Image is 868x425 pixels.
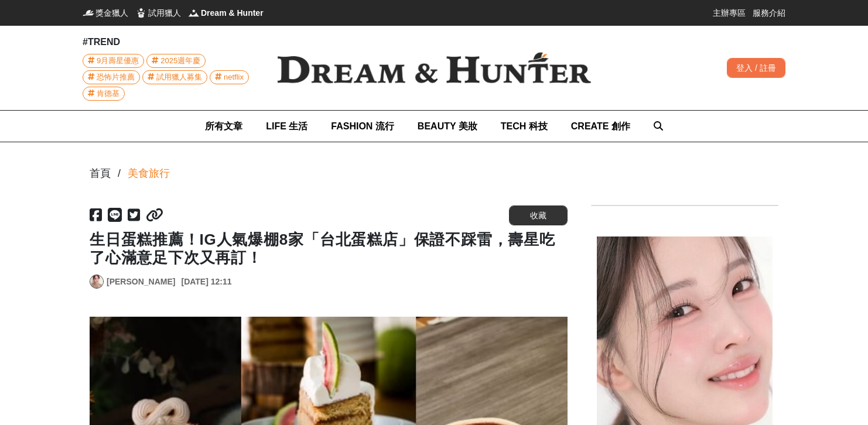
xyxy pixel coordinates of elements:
[727,58,785,78] div: 登入 / 註冊
[331,111,394,142] a: FASHION 流行
[97,54,139,67] span: 9月壽星優惠
[97,71,135,84] span: 恐怖片推薦
[201,7,264,19] span: Dream & Hunter
[156,71,202,84] span: 試用獵人募集
[210,70,249,84] a: netflix
[501,111,548,142] a: TECH 科技
[83,54,144,68] a: 9月壽星優惠
[205,111,242,142] a: 所有文章
[266,111,307,142] a: LIFE 生活
[90,275,104,289] a: Avatar
[83,87,125,101] a: 肯德基
[501,121,548,131] span: TECH 科技
[97,87,119,100] span: 肯德基
[160,54,200,67] span: 2025週年慶
[118,166,121,181] div: /
[90,231,568,267] h1: 生日蛋糕推薦！IG人氣爆棚8家「台北蛋糕店」保證不踩雷，壽星吃了心滿意足下次又再訂！
[146,54,206,68] a: 2025週年慶
[142,70,207,84] a: 試用獵人募集
[571,121,630,131] span: CREATE 創作
[107,276,175,288] a: [PERSON_NAME]
[90,166,111,181] div: 首頁
[571,111,630,142] a: CREATE 創作
[83,7,94,19] img: 獎金獵人
[418,121,477,131] span: BEAUTY 美妝
[148,7,181,19] span: 試用獵人
[181,276,231,288] div: [DATE] 12:11
[224,71,244,84] span: netflix
[83,7,128,19] a: 獎金獵人獎金獵人
[188,7,264,19] a: Dream & HunterDream & Hunter
[509,205,568,225] button: 收藏
[266,121,307,131] span: LIFE 生活
[205,121,242,131] span: 所有文章
[713,7,746,19] a: 主辦專區
[83,35,258,49] div: #TREND
[753,7,785,19] a: 服務介紹
[188,7,200,19] img: Dream & Hunter
[83,70,140,84] a: 恐怖片推薦
[135,7,181,19] a: 試用獵人試用獵人
[90,275,103,288] img: Avatar
[95,7,128,19] span: 獎金獵人
[418,111,477,142] a: BEAUTY 美妝
[258,33,610,102] img: Dream & Hunter
[128,166,170,181] a: 美食旅行
[331,121,394,131] span: FASHION 流行
[135,7,147,19] img: 試用獵人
